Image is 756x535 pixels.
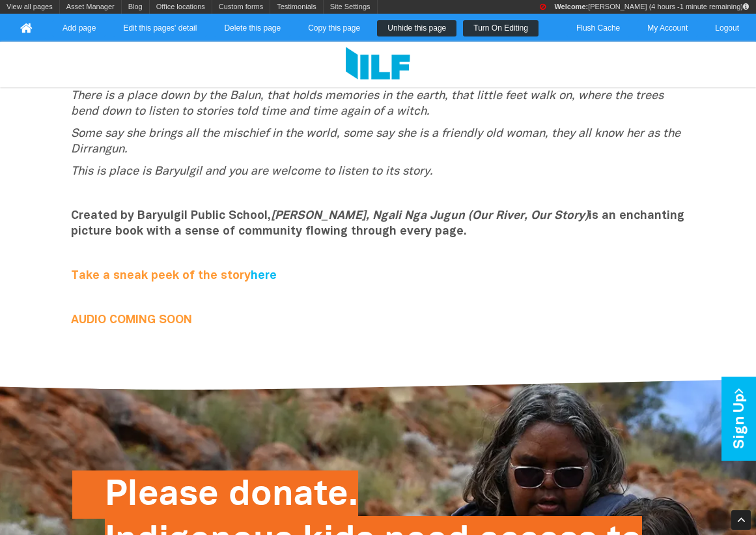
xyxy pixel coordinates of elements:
[566,20,630,36] a: Flush Cache
[214,20,291,36] a: Delete this page
[113,20,207,36] a: Edit this pages' detail
[71,270,277,282] b: Take a sneak peek of the story
[346,47,410,82] img: Logo
[71,210,684,237] b: Created by Baryulgil Public School, is an enchanting picture book with a sense of community flowi...
[743,3,749,10] i: Your IP: 1.156.72.154
[731,510,751,530] div: Scroll Back to Top
[71,91,664,117] i: There is a place down by the Balun, that holds memories in the earth, that little feet walk on, w...
[554,3,588,10] strong: Welcome:
[251,270,277,282] a: here
[554,3,749,10] span: [PERSON_NAME] (4 hours -1 minute remaining)
[71,166,433,177] i: This is place is Baryulgil and you are welcome to listen to its story.
[271,210,589,222] i: [PERSON_NAME], Ngali Nga Jugun (Our River, Our Story)
[463,20,539,36] a: Turn On Editing
[540,3,546,10] i: Search engines have been instructed NOT to index this page.
[637,20,698,36] a: My Account
[377,20,456,36] a: Unhide this page
[298,20,371,36] a: Copy this page
[71,128,680,155] i: Some say she brings all the mischief in the world, some say she is a friendly old woman, they all...
[52,20,106,36] a: Add page
[71,315,192,326] b: AUDIO COMING SOON
[705,20,749,36] a: Logout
